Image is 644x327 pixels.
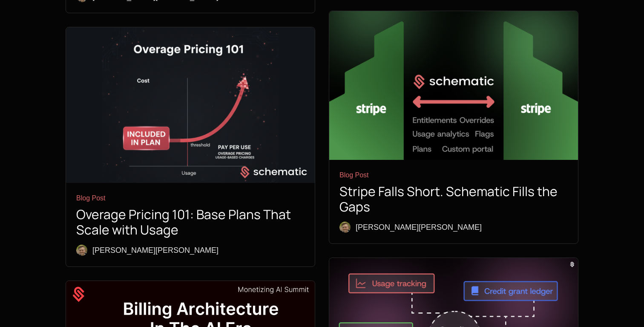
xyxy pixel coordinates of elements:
[66,27,315,183] img: Frame 427320891
[329,11,578,160] img: Pillar - Stripe + Schematic
[339,222,351,233] img: Ryan Echternacht
[66,27,315,266] a: Frame 427320891Blog PostOverage Pricing 101: Base Plans That Scale with UsageRyan Echternacht[PER...
[339,170,568,180] div: Blog Post
[76,193,305,203] div: Blog Post
[356,221,482,233] div: [PERSON_NAME] [PERSON_NAME]
[76,207,305,237] h1: Overage Pricing 101: Base Plans That Scale with Usage
[339,184,568,214] h1: Stripe Falls Short. Schematic Fills the Gaps
[329,11,578,243] a: Pillar - Stripe + SchematicBlog PostStripe Falls Short. Schematic Fills the GapsRyan Echternacht[...
[92,244,218,256] div: [PERSON_NAME] [PERSON_NAME]
[76,245,87,256] img: Ryan Echternacht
